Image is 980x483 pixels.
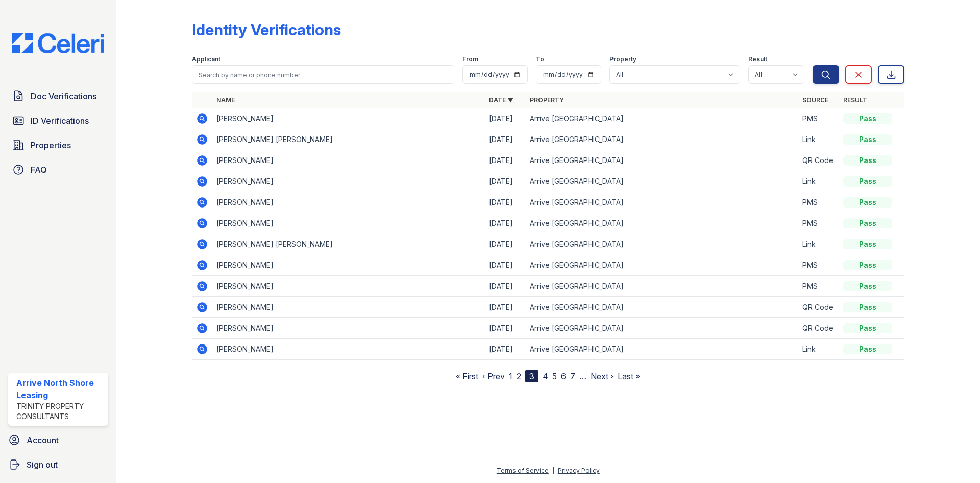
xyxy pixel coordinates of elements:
td: [PERSON_NAME] [PERSON_NAME] [212,129,485,150]
td: [DATE] [485,318,526,339]
a: 6 [561,371,566,381]
div: Pass [843,218,892,228]
input: Search by name or phone number [192,65,454,84]
a: FAQ [8,159,108,180]
td: [DATE] [485,297,526,318]
td: [DATE] [485,339,526,360]
td: QR Code [798,318,839,339]
a: Sign out [4,454,112,475]
td: [DATE] [485,276,526,297]
td: [PERSON_NAME] [212,108,485,129]
a: ‹ Prev [482,371,505,381]
td: Arrive [GEOGRAPHIC_DATA] [526,129,798,150]
a: Account [4,430,112,450]
td: [DATE] [485,213,526,234]
td: Arrive [GEOGRAPHIC_DATA] [526,255,798,276]
td: Arrive [GEOGRAPHIC_DATA] [526,318,798,339]
td: Arrive [GEOGRAPHIC_DATA] [526,339,798,360]
td: QR Code [798,297,839,318]
td: PMS [798,255,839,276]
div: Pass [843,113,892,124]
td: [DATE] [485,192,526,213]
td: [PERSON_NAME] [212,192,485,213]
td: PMS [798,108,839,129]
a: Properties [8,135,108,155]
div: 3 [525,370,538,382]
div: Pass [843,302,892,312]
td: [DATE] [485,150,526,171]
td: PMS [798,192,839,213]
td: Arrive [GEOGRAPHIC_DATA] [526,150,798,171]
td: [PERSON_NAME] [212,171,485,192]
a: « First [456,371,478,381]
td: [DATE] [485,108,526,129]
a: Terms of Service [497,467,549,474]
a: Privacy Policy [558,467,600,474]
a: Doc Verifications [8,86,108,106]
span: FAQ [31,164,47,176]
div: Trinity Property Consultants [16,401,104,422]
td: [PERSON_NAME] [212,318,485,339]
div: Pass [843,344,892,354]
td: [PERSON_NAME] [212,339,485,360]
td: PMS [798,276,839,297]
td: [PERSON_NAME] [PERSON_NAME] [212,234,485,255]
a: Property [530,96,564,104]
td: Arrive [GEOGRAPHIC_DATA] [526,192,798,213]
div: Arrive North Shore Leasing [16,377,104,401]
td: Arrive [GEOGRAPHIC_DATA] [526,171,798,192]
a: 2 [517,371,521,381]
td: Link [798,339,839,360]
div: Pass [843,323,892,333]
td: [DATE] [485,171,526,192]
td: Link [798,171,839,192]
div: Pass [843,281,892,291]
td: [DATE] [485,234,526,255]
a: Source [802,96,828,104]
td: Link [798,129,839,150]
span: ID Verifications [31,114,89,127]
a: Last » [618,371,640,381]
span: Account [27,434,59,446]
div: | [552,467,554,474]
a: 5 [552,371,557,381]
a: 1 [509,371,512,381]
span: Sign out [27,458,58,471]
td: Arrive [GEOGRAPHIC_DATA] [526,108,798,129]
label: To [536,55,544,63]
td: [PERSON_NAME] [212,255,485,276]
a: Date ▼ [489,96,513,104]
div: Pass [843,176,892,187]
label: Property [609,55,636,63]
td: QR Code [798,150,839,171]
td: [PERSON_NAME] [212,150,485,171]
a: Name [216,96,235,104]
td: [DATE] [485,255,526,276]
td: [PERSON_NAME] [212,276,485,297]
div: Pass [843,239,892,249]
a: 7 [570,371,575,381]
label: Applicant [192,55,220,63]
td: Link [798,234,839,255]
div: Pass [843,155,892,166]
a: Next › [591,371,614,381]
span: Doc Verifications [31,90,96,102]
div: Pass [843,197,892,208]
img: CE_Logo_Blue-a8612792a0a2168367f1c8372b55b34899dd931a85d93a1a3d3e32e68fde9ad4.png [4,33,112,53]
label: From [462,55,478,63]
label: Result [748,55,767,63]
a: Result [843,96,867,104]
div: Identity Verifications [192,20,341,39]
td: Arrive [GEOGRAPHIC_DATA] [526,276,798,297]
span: Properties [31,139,71,151]
td: [PERSON_NAME] [212,297,485,318]
td: PMS [798,213,839,234]
a: ID Verifications [8,110,108,131]
div: Pass [843,134,892,145]
td: Arrive [GEOGRAPHIC_DATA] [526,234,798,255]
a: 4 [543,371,548,381]
td: [DATE] [485,129,526,150]
td: Arrive [GEOGRAPHIC_DATA] [526,213,798,234]
td: Arrive [GEOGRAPHIC_DATA] [526,297,798,318]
